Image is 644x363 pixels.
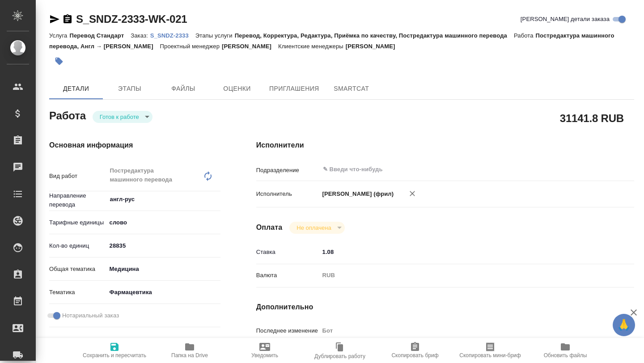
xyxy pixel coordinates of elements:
[49,51,69,71] button: Добавить тэг
[521,15,610,24] span: [PERSON_NAME] детали заказа
[459,352,521,359] span: Скопировать мини-бриф
[227,338,302,363] button: Уведомить
[49,288,106,297] p: Тематика
[314,353,365,359] span: Дублировать работу
[106,239,220,252] input: ✎ Введи что-нибудь
[150,31,195,39] a: S_SNDZ-2333
[616,316,631,334] span: 🙏
[49,107,86,123] h2: Работа
[256,190,319,198] p: Исполнитель
[598,169,600,170] button: Open
[256,222,283,233] h4: Оплата
[49,265,106,274] p: Общая тематика
[330,83,373,94] span: SmartCat
[278,43,346,50] p: Клиентские менеджеры
[256,166,319,175] p: Подразделение
[544,352,587,359] span: Обновить файлы
[77,338,152,363] button: Сохранить и пересчитать
[216,83,258,94] span: Оценки
[49,32,69,39] p: Услуга
[256,248,319,257] p: Ставка
[256,271,319,280] p: Валюта
[62,14,73,25] button: Скопировать ссылку
[49,241,106,250] p: Кол-во единиц
[93,111,153,123] div: Готов к работе
[162,83,205,94] span: Файлы
[216,198,217,200] button: Open
[150,32,195,39] p: S_SNDZ-2333
[49,14,60,25] button: Скопировать ссылку для ЯМессенджера
[171,352,208,359] span: Папка на Drive
[453,338,528,363] button: Скопировать мини-бриф
[49,191,106,209] p: Направление перевода
[108,83,151,94] span: Этапы
[49,218,106,227] p: Тарифные единицы
[346,43,402,50] p: [PERSON_NAME]
[302,338,377,363] button: Дублировать работу
[256,140,634,151] h4: Исполнители
[131,32,150,39] p: Заказ:
[160,43,222,50] p: Проектный менеджер
[322,164,570,175] input: ✎ Введи что-нибудь
[319,245,603,258] input: ✎ Введи что-нибудь
[235,32,514,39] p: Перевод, Корректура, Редактура, Приёмка по качеству, Постредактура машинного перевода
[289,222,344,234] div: Готов к работе
[83,352,146,359] span: Сохранить и пересчитать
[97,113,142,121] button: Готов к работе
[319,268,603,283] div: RUB
[560,110,624,126] h2: 31141.8 RUB
[391,352,438,359] span: Скопировать бриф
[106,285,220,300] div: Фармацевтика
[152,338,227,363] button: Папка на Drive
[62,311,119,320] span: Нотариальный заказ
[613,314,635,336] button: 🙏
[106,215,220,230] div: слово
[222,43,278,50] p: [PERSON_NAME]
[269,83,319,94] span: Приглашения
[319,324,603,337] input: Пустое поле
[76,13,187,25] a: S_SNDZ-2333-WK-021
[319,190,394,198] p: [PERSON_NAME] (фрил)
[377,338,453,363] button: Скопировать бриф
[256,302,634,312] h4: Дополнительно
[49,140,220,151] h4: Основная информация
[49,172,106,181] p: Вид работ
[402,184,422,203] button: Удалить исполнителя
[528,338,603,363] button: Обновить файлы
[256,326,319,335] p: Последнее изменение
[294,224,334,232] button: Не оплачена
[55,83,97,94] span: Детали
[195,32,235,39] p: Этапы услуги
[106,262,220,277] div: Медицина
[251,352,278,359] span: Уведомить
[69,32,131,39] p: Перевод Стандарт
[514,32,536,39] p: Работа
